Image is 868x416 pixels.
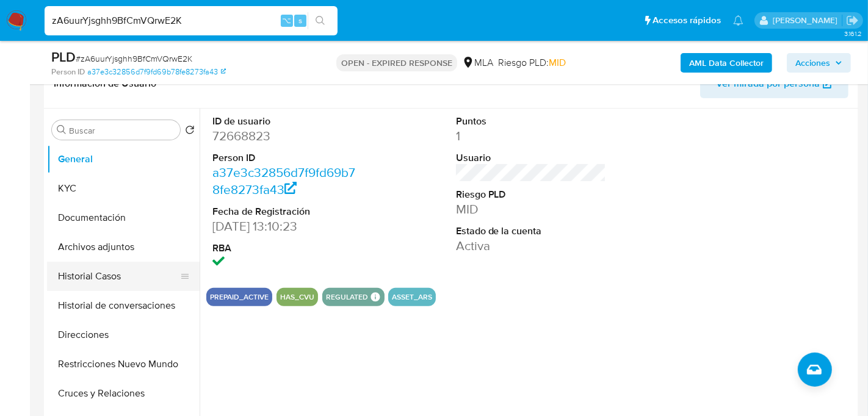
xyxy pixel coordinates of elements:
button: Direcciones [47,320,200,350]
dt: ID de usuario [212,115,363,128]
p: gabriela.sanchez@mercadolibre.com [773,15,842,26]
dd: MID [456,201,606,218]
button: Buscar [57,125,67,135]
button: search-icon [308,12,333,29]
dt: Puntos [456,115,606,128]
b: AML Data Collector [689,53,764,73]
span: # zA6uurYjsghh9BfCmVQrwE2K [76,52,192,65]
span: Accesos rápidos [653,14,721,27]
button: AML Data Collector [681,53,772,73]
a: a37e3c32856d7f9fd69b78fe8273fa43 [87,66,226,77]
dt: Riesgo PLD [456,188,606,201]
input: Buscar [69,125,175,136]
span: MID [549,56,566,70]
input: Buscar usuario o caso... [45,13,338,29]
span: s [298,15,302,26]
a: Salir [846,14,859,27]
b: PLD [51,47,76,66]
button: Documentación [47,203,200,232]
button: Historial de conversaciones [47,291,200,320]
dd: [DATE] 13:10:23 [212,218,363,235]
dd: 72668823 [212,127,363,145]
dd: Activa [456,237,606,254]
b: Person ID [51,66,85,77]
button: Archivos adjuntos [47,232,200,262]
dt: Fecha de Registración [212,205,363,218]
a: Notificaciones [733,15,743,26]
button: Historial Casos [47,262,190,291]
button: Acciones [787,53,851,73]
a: a37e3c32856d7f9fd69b78fe8273fa43 [212,163,355,198]
button: KYC [47,174,200,203]
span: Riesgo PLD: [498,56,566,70]
dt: Person ID [212,151,363,165]
dt: RBA [212,242,363,255]
div: MLA [462,56,493,70]
dt: Usuario [456,151,606,165]
button: Restricciones Nuevo Mundo [47,350,200,379]
button: Cruces y Relaciones [47,379,200,408]
button: Volver al orden por defecto [185,125,195,138]
button: General [47,145,200,174]
span: 3.161.2 [844,29,862,38]
dt: Estado de la cuenta [456,224,606,238]
span: Acciones [795,53,830,73]
h1: Información de Usuario [54,77,156,90]
p: OPEN - EXPIRED RESPONSE [336,54,457,71]
span: ⌥ [282,15,291,26]
dd: 1 [456,127,606,145]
